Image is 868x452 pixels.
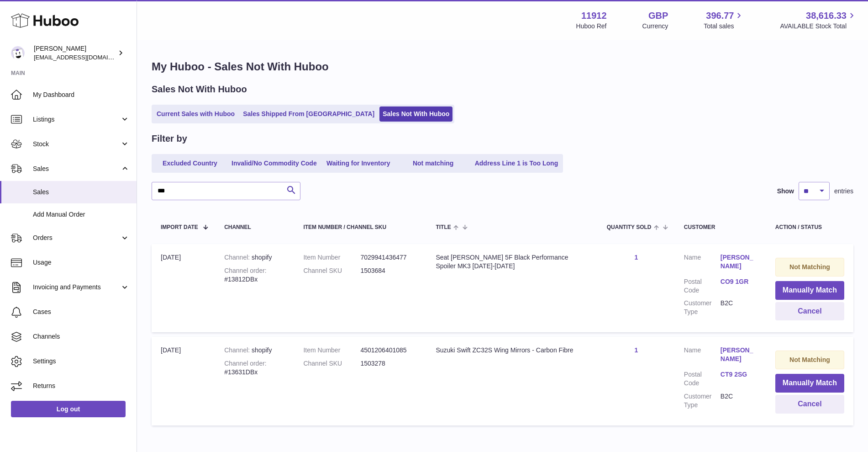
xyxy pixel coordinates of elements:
[379,106,452,122] a: Sales Not With Huboo
[224,360,267,367] strong: Channel order
[775,281,844,300] button: Manually Match
[33,188,130,197] span: Sales
[152,337,215,425] td: [DATE]
[153,156,226,171] a: Excluded Country
[436,346,588,355] div: Suzuki Swift ZC32S Wing Mirrors - Carbon Fibre
[303,224,417,230] div: Item Number / Channel SKU
[684,346,721,366] dt: Name
[224,224,285,230] div: Channel
[721,277,757,286] a: CO9 1GR
[303,346,360,355] dt: Item Number
[684,370,721,388] dt: Postal Code
[152,83,247,96] h2: Sales Not With Huboo
[224,266,285,284] div: #13812DBx
[33,165,120,173] span: Sales
[303,266,360,275] dt: Channel SKU
[684,299,721,316] dt: Customer Type
[706,10,734,22] span: 396.77
[322,156,395,171] a: Waiting for Inventory
[775,302,844,321] button: Cancel
[721,392,757,409] dd: B2C
[360,266,417,275] dd: 1503684
[780,22,857,31] span: AVAILABLE Stock Total
[224,254,252,261] strong: Channel
[33,234,120,242] span: Orders
[360,359,417,368] dd: 1503278
[33,115,120,124] span: Listings
[228,156,320,171] a: Invalid/No Commodity Code
[224,346,285,355] div: shopify
[360,253,417,262] dd: 7029941436477
[152,244,215,332] td: [DATE]
[397,156,470,171] a: Not matching
[436,224,451,230] span: Title
[34,44,116,62] div: [PERSON_NAME]
[789,263,830,271] strong: Not Matching
[34,53,134,61] span: [EMAIL_ADDRESS][DOMAIN_NAME]
[634,346,638,354] a: 1
[224,253,285,262] div: shopify
[721,370,757,379] a: CT9 2SG
[684,253,721,273] dt: Name
[472,156,562,171] a: Address Line 1 is Too Long
[684,224,757,230] div: Customer
[33,382,130,390] span: Returns
[11,46,25,60] img: info@carbonmyride.com
[303,253,360,262] dt: Item Number
[777,187,794,196] label: Show
[152,59,853,74] h1: My Huboo - Sales Not With Huboo
[33,332,130,341] span: Channels
[33,210,130,219] span: Add Manual Order
[581,10,607,22] strong: 11912
[704,22,744,31] span: Total sales
[224,267,267,274] strong: Channel order
[33,90,130,99] span: My Dashboard
[642,22,668,31] div: Currency
[775,224,844,230] div: Action / Status
[648,10,668,22] strong: GBP
[152,133,187,145] h2: Filter by
[704,10,744,31] a: 396.77 Total sales
[576,22,607,31] div: Huboo Ref
[161,224,198,230] span: Import date
[33,283,120,292] span: Invoicing and Payments
[684,277,721,295] dt: Postal Code
[721,253,757,271] a: [PERSON_NAME]
[634,254,638,261] a: 1
[33,308,130,316] span: Cases
[33,357,130,366] span: Settings
[153,106,238,122] a: Current Sales with Huboo
[607,224,652,230] span: Quantity Sold
[721,346,757,363] a: [PERSON_NAME]
[303,359,360,368] dt: Channel SKU
[224,346,252,354] strong: Channel
[775,374,844,393] button: Manually Match
[33,140,120,149] span: Stock
[789,356,830,363] strong: Not Matching
[360,346,417,355] dd: 4501206401085
[436,253,588,271] div: Seat [PERSON_NAME] 5F Black Performance Spoiler MK3 [DATE]-[DATE]
[11,401,126,417] a: Log out
[780,10,857,31] a: 38,616.33 AVAILABLE Stock Total
[240,106,378,122] a: Sales Shipped From [GEOGRAPHIC_DATA]
[721,299,757,316] dd: B2C
[806,10,847,22] span: 38,616.33
[224,359,285,377] div: #13631DBx
[775,395,844,414] button: Cancel
[33,258,130,267] span: Usage
[684,392,721,409] dt: Customer Type
[834,187,853,196] span: entries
